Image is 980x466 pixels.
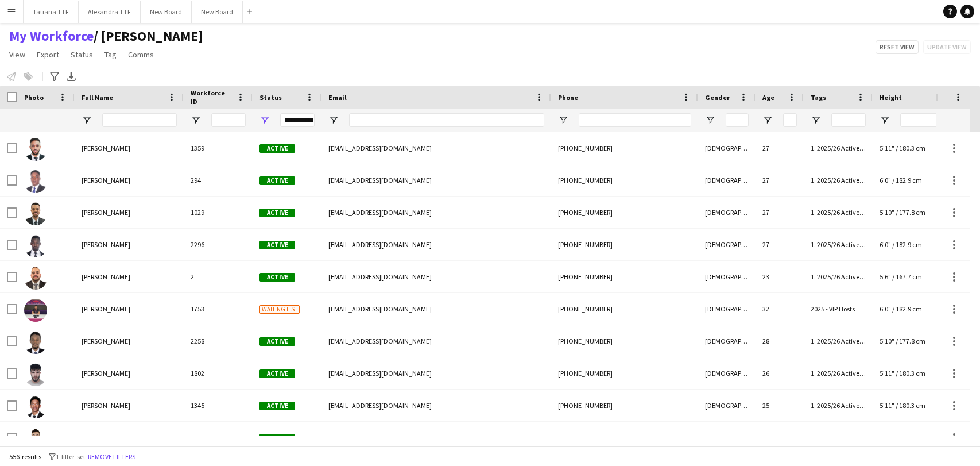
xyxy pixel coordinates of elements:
[551,293,698,325] div: [PHONE_NUMBER]
[349,113,544,127] input: Email Filter Input
[259,402,295,410] span: Active
[321,325,551,357] div: [EMAIL_ADDRESS][DOMAIN_NAME]
[82,305,130,313] span: [PERSON_NAME]
[259,273,295,282] span: Active
[24,363,47,386] img: Abdelhamid El Hafyani
[56,452,86,461] span: 1 filter set
[756,390,804,421] div: 25
[804,197,873,228] div: 1. 2025/26 Active Accounts, 2025 - Active Accounts
[79,1,141,23] button: Alexandra TTF
[184,357,253,389] div: 1802
[259,337,295,346] span: Active
[551,325,698,357] div: [PHONE_NUMBER]
[259,305,300,314] span: Waiting list
[783,113,797,127] input: Age Filter Input
[24,331,47,354] img: Abdelgader Alghali
[698,229,756,260] div: [DEMOGRAPHIC_DATA]
[259,176,295,185] span: Active
[128,49,154,60] span: Comms
[82,208,130,217] span: [PERSON_NAME]
[82,93,113,102] span: Full Name
[24,202,47,225] img: Abdalla Ibrahim
[558,93,578,102] span: Phone
[24,395,47,418] img: Abdelmalik Marwan
[82,433,130,442] span: [PERSON_NAME]
[698,293,756,325] div: [DEMOGRAPHIC_DATA]
[558,115,568,125] button: Open Filter Menu
[184,229,253,260] div: 2296
[551,357,698,389] div: [PHONE_NUMBER]
[811,115,821,125] button: Open Filter Menu
[804,164,873,196] div: 1. 2025/26 Active Accounts, 2024 - Active Accounts, 2025 - Active Accounts, Itqan Conference - IT...
[24,93,44,102] span: Photo
[259,144,295,153] span: Active
[880,115,890,125] button: Open Filter Menu
[321,422,551,453] div: [EMAIL_ADDRESS][DOMAIN_NAME]
[24,428,47,450] img: Abderahim dahou Abderahim
[698,325,756,357] div: [DEMOGRAPHIC_DATA]
[698,164,756,196] div: [DEMOGRAPHIC_DATA]
[82,401,130,410] span: [PERSON_NAME]
[551,164,698,196] div: [PHONE_NUMBER]
[551,422,698,453] div: [PHONE_NUMBER]
[705,115,715,125] button: Open Filter Menu
[48,70,61,83] app-action-btn: Advanced filters
[71,49,93,60] span: Status
[756,229,804,260] div: 27
[82,144,130,152] span: [PERSON_NAME]
[64,70,78,83] app-action-btn: Export XLSX
[321,164,551,196] div: [EMAIL_ADDRESS][DOMAIN_NAME]
[37,49,59,60] span: Export
[82,115,92,125] button: Open Filter Menu
[82,176,130,184] span: [PERSON_NAME]
[184,325,253,357] div: 2258
[259,434,295,442] span: Active
[756,357,804,389] div: 26
[876,40,919,54] button: Reset view
[24,234,47,257] img: Abdalla Jaad
[698,357,756,389] div: [DEMOGRAPHIC_DATA]
[762,115,773,125] button: Open Filter Menu
[804,261,873,292] div: 1. 2025/26 Active Accounts, 2024 - Active Accounts, 2025 - Active Accounts, 2025 - VIP Hosts
[86,450,138,463] button: Remove filters
[551,261,698,292] div: [PHONE_NUMBER]
[756,293,804,325] div: 32
[762,93,774,102] span: Age
[328,115,339,125] button: Open Filter Menu
[32,47,64,62] a: Export
[184,390,253,421] div: 1345
[82,240,130,249] span: [PERSON_NAME]
[579,113,691,127] input: Phone Filter Input
[756,164,804,196] div: 27
[82,272,130,281] span: [PERSON_NAME]
[102,113,177,127] input: Full Name Filter Input
[756,132,804,164] div: 27
[123,47,158,62] a: Comms
[24,267,47,290] img: Abdalla Shafei
[551,197,698,228] div: [PHONE_NUMBER]
[880,93,902,102] span: Height
[726,113,749,127] input: Gender Filter Input
[756,422,804,453] div: 25
[698,132,756,164] div: [DEMOGRAPHIC_DATA]
[321,390,551,421] div: [EMAIL_ADDRESS][DOMAIN_NAME]
[259,209,295,217] span: Active
[82,369,130,378] span: [PERSON_NAME]
[24,299,47,322] img: Abdelaadim Rochdi
[328,93,347,102] span: Email
[9,49,25,60] span: View
[184,164,253,196] div: 294
[82,337,130,345] span: [PERSON_NAME]
[756,197,804,228] div: 27
[321,261,551,292] div: [EMAIL_ADDRESS][DOMAIN_NAME]
[804,293,873,325] div: 2025 - VIP Hosts
[551,390,698,421] div: [PHONE_NUMBER]
[66,47,98,62] a: Status
[321,229,551,260] div: [EMAIL_ADDRESS][DOMAIN_NAME]
[321,293,551,325] div: [EMAIL_ADDRESS][DOMAIN_NAME]
[321,132,551,164] div: [EMAIL_ADDRESS][DOMAIN_NAME]
[184,261,253,292] div: 2
[184,422,253,453] div: 2238
[24,138,47,161] img: Abdalla Ali
[259,369,295,378] span: Active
